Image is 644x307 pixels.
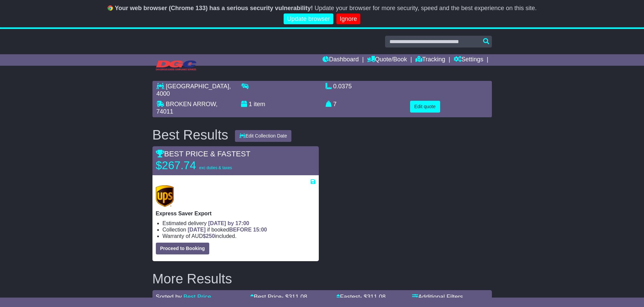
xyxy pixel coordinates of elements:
span: 15:00 [253,227,267,233]
a: Fastest- $311.08 [336,294,386,300]
li: Collection [163,226,315,233]
a: Tracking [415,54,445,66]
span: Update your browser for more security, speed and the best experience on this site. [314,5,536,11]
span: 7 [333,101,337,108]
span: exc duties & taxes [199,165,232,170]
a: Settings [454,54,483,66]
p: $267.74 [156,159,240,172]
a: Best Price [184,294,211,300]
h2: More Results [152,271,492,286]
span: BEST PRICE & FASTEST [156,150,251,158]
span: [DATE] by 17:00 [208,220,249,226]
a: Best Price- $311.08 [250,294,307,300]
span: item [254,101,265,108]
span: , 74011 [157,101,218,115]
span: - $ [360,294,386,300]
li: Warranty of AUD included. [163,233,315,239]
div: Best Results [149,127,232,142]
span: , 4000 [157,83,231,97]
li: Estimated delivery [163,220,315,226]
span: [GEOGRAPHIC_DATA] [166,83,229,90]
a: Additional Filters [412,294,463,300]
span: $ [203,233,215,239]
span: 0.0375 [333,83,352,90]
span: 311.08 [367,294,386,300]
span: [DATE] [188,227,206,233]
span: Sorted by [156,294,182,300]
a: Update browser [284,13,333,25]
span: if booked [188,227,267,233]
span: BROKEN ARROW [166,101,216,108]
span: 311.08 [289,294,307,300]
a: Ignore [336,13,360,25]
p: Express Saver Export [156,210,315,217]
span: 250 [206,233,215,239]
span: 1 [249,101,252,108]
span: BEFORE [229,227,252,233]
img: UPS (new): Express Saver Export [156,185,174,207]
button: Proceed to Booking [156,243,209,254]
a: Quote/Book [367,54,407,66]
button: Edit Collection Date [235,130,291,142]
b: Your web browser (Chrome 133) has a serious security vulnerability! [115,5,313,11]
button: Edit quote [410,101,440,113]
a: Dashboard [323,54,359,66]
span: - $ [282,294,307,300]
